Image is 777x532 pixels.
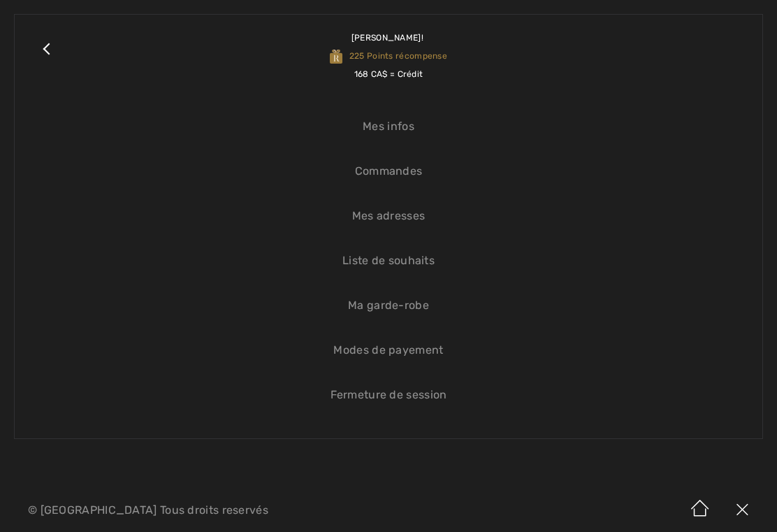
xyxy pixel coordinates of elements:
[29,380,748,410] a: Fermeture de session
[721,489,763,532] img: X
[679,489,721,532] img: Accueil
[29,245,748,276] a: Liste de souhaits
[29,335,748,366] a: Modes de payement
[29,156,748,187] a: Commandes
[354,69,423,79] span: 168 CA$ = Crédit
[351,33,423,43] span: [PERSON_NAME]!
[28,505,457,515] p: © [GEOGRAPHIC_DATA] Tous droits reservés
[29,111,748,142] a: Mes infos
[33,10,61,22] span: Chat
[29,290,748,321] a: Ma garde-robe
[330,51,447,61] span: 225 Points récompense
[29,201,748,231] a: Mes adresses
